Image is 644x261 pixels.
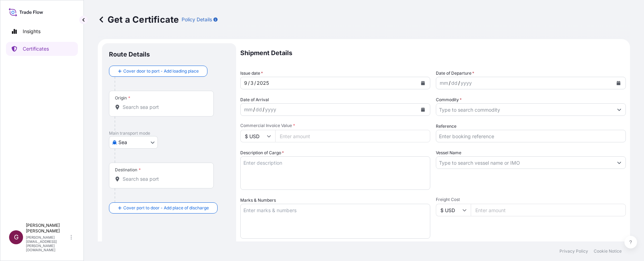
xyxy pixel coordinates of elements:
input: Destination [123,176,205,182]
a: Insights [6,24,78,38]
button: Select transport [109,136,158,149]
span: G [14,234,19,241]
button: Calendar [417,104,429,115]
div: / [248,79,250,87]
a: Certificates [6,42,78,56]
div: day, [451,79,458,87]
button: Show suggestions [613,156,625,169]
input: Type to search vessel name or IMO [436,156,613,169]
div: day, [255,105,263,114]
label: Reference [436,123,456,130]
div: month, [243,79,248,87]
label: Description of Cargo [240,149,284,156]
p: Shipment Details [240,43,626,63]
p: Main transport mode [109,130,229,136]
button: Calendar [417,77,429,89]
button: Calendar [613,77,624,89]
p: [PERSON_NAME][EMAIL_ADDRESS][PERSON_NAME][DOMAIN_NAME] [26,235,69,252]
span: Date of Departure [436,70,474,77]
div: day, [250,79,254,87]
input: Origin [123,104,205,111]
input: Type to search commodity [436,103,613,116]
button: Cover port to door - Add place of discharge [109,202,218,214]
p: Route Details [109,50,150,59]
span: Cover port to door - Add place of discharge [123,204,209,211]
div: / [253,105,255,114]
p: [PERSON_NAME] [PERSON_NAME] [26,223,69,234]
span: Freight Cost [436,197,626,202]
label: Marks & Numbers [240,197,276,204]
input: Enter amount [471,204,626,216]
label: Vessel Name [436,149,461,156]
span: Cover door to port - Add loading place [123,68,199,75]
div: year, [460,79,473,87]
span: Issue date [240,70,263,77]
div: month, [243,105,253,114]
p: Insights [23,28,41,35]
p: Get a Certificate [98,14,179,25]
div: month, [439,79,449,87]
p: Certificates [23,45,49,52]
div: / [449,79,451,87]
div: / [458,79,460,87]
div: year, [256,79,270,87]
a: Privacy Policy [559,248,588,254]
span: Date of Arrival [240,96,269,103]
button: Show suggestions [613,103,625,116]
input: Enter amount [275,130,430,142]
label: Commodity [436,96,462,103]
span: Sea [118,139,127,146]
p: Policy Details [182,16,212,23]
div: Destination [115,167,141,173]
div: / [263,105,264,114]
span: Commercial Invoice Value [240,123,430,128]
div: year, [264,105,277,114]
a: Cookie Notice [594,248,622,254]
div: / [254,79,256,87]
input: Enter booking reference [436,130,626,142]
div: Origin [115,95,130,101]
button: Cover door to port - Add loading place [109,66,207,77]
